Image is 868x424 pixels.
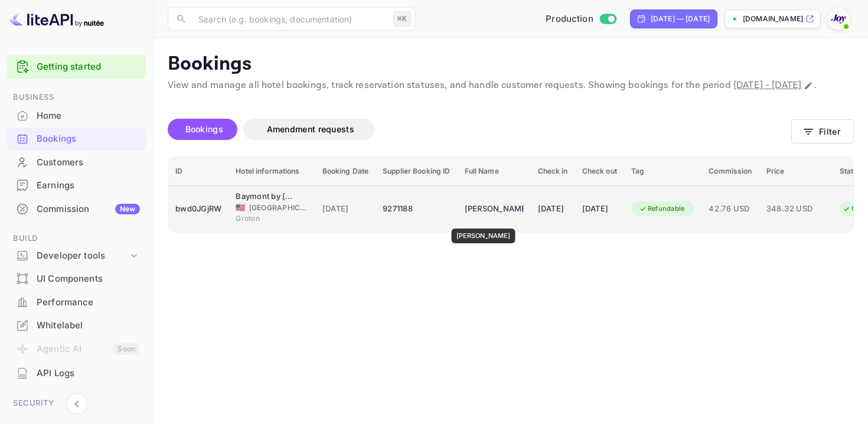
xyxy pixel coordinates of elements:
[802,80,814,92] button: Change date range
[236,213,295,224] span: Groton
[191,7,389,31] input: Search (e.g. bookings, documentation)
[651,14,710,24] div: [DATE] — [DATE]
[37,132,140,146] div: Bookings
[791,119,854,143] button: Filter
[7,397,146,410] span: Security
[759,157,833,186] th: Price
[393,11,411,27] div: ⌘K
[7,268,146,289] a: UI Components
[168,157,229,186] th: ID
[37,249,128,263] div: Developer tools
[7,105,146,128] div: Home
[631,201,693,216] div: Refundable
[829,9,848,28] img: With Joy
[37,60,140,74] a: Getting started
[458,157,531,186] th: Full Name
[322,203,369,216] span: [DATE]
[185,124,223,134] span: Bookings
[7,174,146,197] div: Earnings
[7,291,146,314] div: Performance
[168,79,854,93] p: View and manage all hotel bookings, track reservation statuses, and handle customer requests. Sho...
[37,319,140,332] div: Whitelabel
[7,291,146,313] a: Performance
[546,12,593,26] span: Production
[7,314,146,337] div: Whitelabel
[249,203,308,213] span: [GEOGRAPHIC_DATA]
[267,124,354,134] span: Amendment requests
[743,14,803,24] p: [DOMAIN_NAME]
[9,9,104,28] img: LiteAPI logo
[7,151,146,174] div: Customers
[7,362,146,385] div: API Logs
[538,200,568,218] div: [DATE]
[66,393,87,415] button: Collapse navigation
[465,200,524,218] div: Derrick Henry
[383,200,450,218] div: 9271188
[115,204,140,214] div: New
[624,157,702,186] th: Tag
[37,109,140,123] div: Home
[37,296,140,309] div: Performance
[582,200,617,218] div: [DATE]
[7,362,146,384] a: API Logs
[7,314,146,336] a: Whitelabel
[229,157,315,186] th: Hotel informations
[37,272,140,286] div: UI Components
[7,128,146,149] a: Bookings
[175,200,221,218] div: bwd0JGjRW
[168,119,791,140] div: account-settings tabs
[766,203,825,216] span: 348.32 USD
[37,367,140,380] div: API Logs
[7,232,146,245] span: Build
[236,191,295,203] div: Baymont by Wyndham Groton/Mystic
[7,151,146,173] a: Customers
[236,204,245,211] span: United States of America
[575,157,624,186] th: Check out
[733,79,801,92] span: [DATE] - [DATE]
[7,198,146,220] a: CommissionNew
[168,53,854,76] p: Bookings
[7,246,146,266] div: Developer tools
[315,157,376,186] th: Booking Date
[37,203,140,216] div: Commission
[541,12,621,26] div: Switch to Sandbox mode
[37,156,140,169] div: Customers
[7,105,146,126] a: Home
[376,157,457,186] th: Supplier Booking ID
[7,268,146,291] div: UI Components
[701,157,759,186] th: Commission
[531,157,575,186] th: Check in
[709,203,752,216] span: 42.76 USD
[7,174,146,196] a: Earnings
[37,179,140,193] div: Earnings
[7,198,146,221] div: CommissionNew
[7,128,146,151] div: Bookings
[7,55,146,79] div: Getting started
[7,91,146,104] span: Business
